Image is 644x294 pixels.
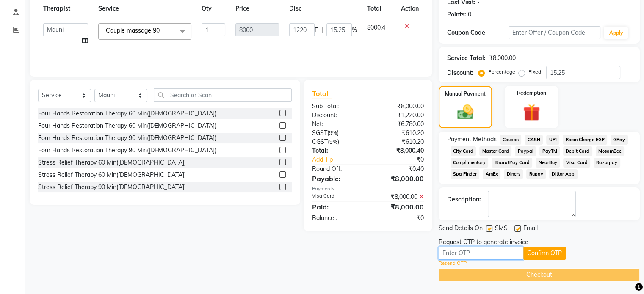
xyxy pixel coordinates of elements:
span: 9% [329,129,337,136]
span: Coupon [500,135,522,145]
button: Apply [604,27,628,39]
span: NearBuy [536,158,560,168]
span: Spa Finder [451,169,480,179]
span: City Card [451,146,476,156]
div: ₹8,000.00 [368,192,430,201]
span: Complimentary [451,158,489,168]
label: Fixed [528,68,541,76]
label: Redemption [517,89,546,97]
span: Send Details On [439,224,483,234]
div: Sub Total: [306,102,368,111]
div: Round Off: [306,165,368,173]
input: Enter Offer / Coupon Code [509,26,601,39]
div: Service Total: [447,54,486,63]
div: Payments [312,185,424,192]
div: Stress Relief Therapy 60 Min([DEMOGRAPHIC_DATA]) [38,170,186,179]
div: Balance : [306,214,368,223]
div: Paid: [306,202,368,212]
div: Description: [447,195,481,204]
div: Stress Relief Therapy 90 Min([DEMOGRAPHIC_DATA]) [38,183,186,192]
span: Email [523,224,538,234]
span: Rupay [526,169,546,179]
span: Diners [504,169,523,179]
span: Total [312,89,332,98]
img: _gift.svg [518,102,545,123]
div: Four Hands Restoration Therapy 60 Min([DEMOGRAPHIC_DATA]) [38,109,216,118]
div: ₹6,780.00 [368,120,430,129]
a: Resend OTP [439,260,467,267]
span: F [315,26,318,35]
div: 0 [468,10,471,19]
span: SGST [312,129,327,137]
span: MosamBee [596,146,625,156]
span: | [321,26,323,35]
div: Discount: [447,69,473,77]
span: Couple massage 90 [106,27,160,34]
div: Four Hands Restoration Therapy 60 Min([DEMOGRAPHIC_DATA]) [38,121,216,130]
input: Search or Scan [154,88,292,102]
span: Paypal [515,146,536,156]
div: ₹610.20 [368,129,430,137]
div: ₹8,000.00 [489,54,516,63]
div: Visa Card [306,192,368,201]
div: ( ) [306,137,368,146]
span: 9% [329,138,337,145]
div: ( ) [306,129,368,137]
div: Discount: [306,111,368,120]
img: _cash.svg [452,103,478,121]
span: Room Charge EGP [563,135,607,145]
div: ₹8,000.00 [368,173,430,184]
span: UPI [546,135,559,145]
div: Four Hands Restoration Therapy 90 Min([DEMOGRAPHIC_DATA]) [38,134,216,143]
span: Payment Methods [447,135,497,144]
div: ₹0 [368,214,430,223]
div: ₹0.40 [368,165,430,173]
div: Payable: [306,173,368,184]
a: Add Tip [306,155,378,164]
span: PayTM [539,146,560,156]
div: ₹0 [378,155,430,164]
label: Percentage [488,68,515,76]
button: Confirm OTP [523,247,566,260]
div: Points: [447,10,466,19]
div: Net: [306,120,368,129]
label: Manual Payment [445,90,486,98]
a: x [160,27,163,34]
span: CASH [525,135,543,145]
span: BharatPay Card [492,158,532,168]
span: Master Card [479,146,511,156]
span: 8000.4 [367,24,385,31]
div: ₹8,000.00 [368,102,430,111]
div: ₹610.20 [368,137,430,146]
div: Four Hands Restoration Therapy 90 Min([DEMOGRAPHIC_DATA]) [38,146,216,155]
span: Debit Card [563,146,592,156]
input: Enter OTP [439,247,523,260]
span: SMS [495,224,508,234]
span: Visa Card [563,158,590,168]
div: ₹8,000.00 [368,202,430,212]
span: % [352,26,357,35]
div: ₹8,000.40 [368,146,430,155]
span: CGST [312,138,328,146]
div: ₹1,220.00 [368,111,430,120]
span: Razorpay [594,158,620,168]
span: AmEx [483,169,500,179]
span: GPay [611,135,628,145]
div: Stress Relief Therapy 60 Min([DEMOGRAPHIC_DATA]) [38,158,186,167]
span: Dittor App [549,169,578,179]
div: Total: [306,146,368,155]
div: Coupon Code [447,28,509,37]
div: Request OTP to generate invoice [439,238,528,247]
